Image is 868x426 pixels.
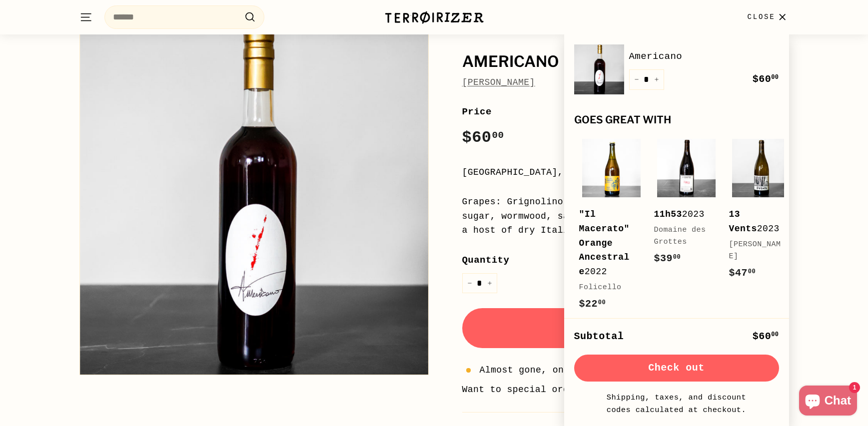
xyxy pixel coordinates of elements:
[654,136,719,277] a: 11h532023Domaine des Grottes
[771,331,779,338] sup: 00
[462,77,535,87] a: [PERSON_NAME]
[579,207,634,279] div: 2022
[729,267,756,279] span: $47
[492,130,504,141] sup: 00
[482,273,497,294] button: Increase item quantity by one
[462,273,477,294] button: Reduce item quantity by one
[604,392,749,416] small: Shipping, taxes, and discount codes calculated at checkout.
[579,298,606,310] span: $22
[729,209,757,234] b: 13 Vents
[462,253,789,268] label: Quantity
[649,69,664,90] button: Increase item quantity by one
[574,329,624,345] div: Subtotal
[654,209,682,219] b: 11h53
[579,282,634,294] div: Folicello
[748,268,756,275] sup: 00
[462,273,497,294] input: quantity
[574,355,779,382] button: Check out
[462,308,789,348] button: Add to cart
[574,114,779,126] div: Goes great with
[480,363,615,378] span: Almost gone, only 1 left
[753,329,779,345] div: $60
[747,11,775,22] span: Close
[771,74,779,81] sup: 00
[462,195,789,238] div: Grapes: Grignolino blended with raw alcohol steeped in sugar, wormwood, savoury, orange skin, gen...
[579,136,644,322] a: "Il Macerato" Orange Ancestrale2022Folicello
[579,209,630,277] b: "Il Macerato" Orange Ancestrale
[654,224,709,248] div: Domaine des Grottes
[654,207,709,222] div: 2023
[462,104,789,119] label: Price
[462,165,789,180] div: [GEOGRAPHIC_DATA], [GEOGRAPHIC_DATA]
[598,299,606,306] sup: 00
[462,53,789,70] h1: Americano
[753,73,779,85] span: $60
[729,207,784,236] div: 2023
[673,254,681,261] sup: 00
[629,69,644,90] button: Reduce item quantity by one
[729,239,784,263] div: [PERSON_NAME]
[729,136,794,291] a: 13 Vents2023[PERSON_NAME]
[741,2,795,32] button: Close
[654,253,681,264] span: $39
[574,44,624,94] img: Americano
[796,386,860,418] inbox-online-store-chat: Shopify online store chat
[629,49,779,64] a: Americano
[462,128,504,147] span: $60
[462,383,789,397] li: Want to special order this item?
